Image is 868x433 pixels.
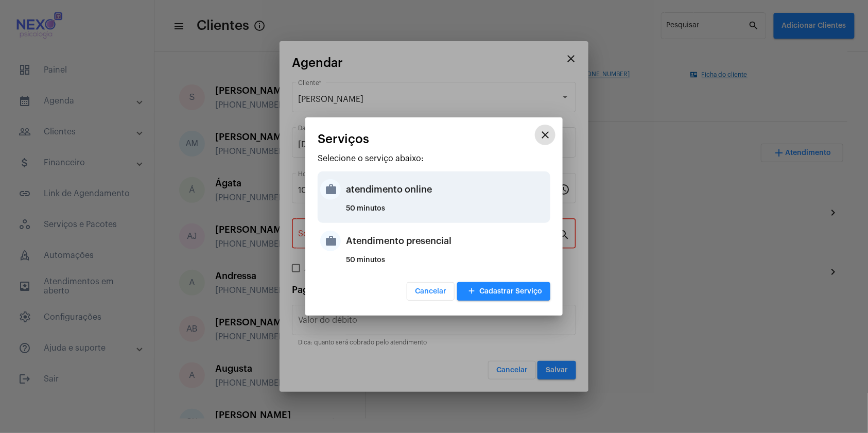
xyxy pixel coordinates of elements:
mat-icon: work [320,179,341,200]
span: Serviços [318,132,369,146]
div: Atendimento presencial [346,226,548,256]
mat-icon: add [465,285,478,299]
div: atendimento online [346,174,548,205]
button: Cancelar [407,282,455,301]
span: Cancelar [415,288,446,295]
button: Cadastrar Serviço [457,282,550,301]
mat-icon: work [320,231,341,251]
span: Cadastrar Serviço [465,288,542,295]
div: 50 minutos [346,256,548,272]
mat-icon: close [539,129,551,141]
p: Selecione o serviço abaixo: [318,154,550,163]
div: 50 minutos [346,205,548,220]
